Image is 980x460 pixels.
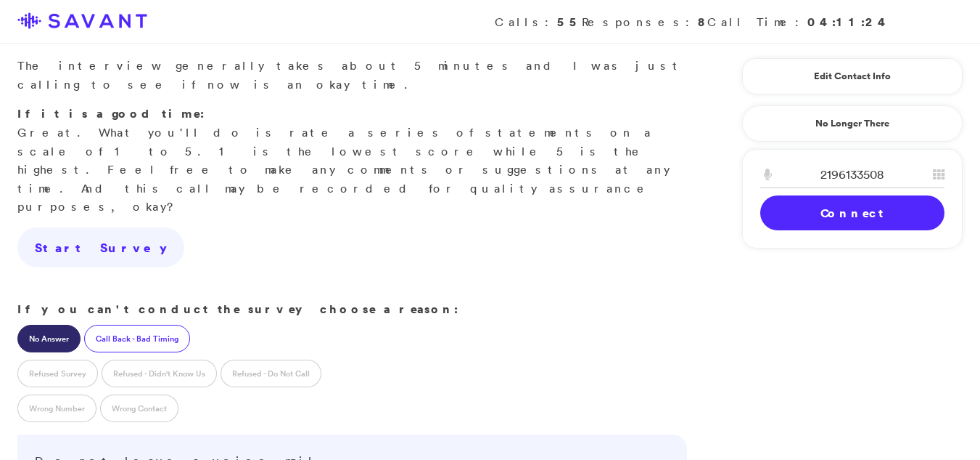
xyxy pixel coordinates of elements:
[17,57,687,94] p: The interview generally takes about 5 minutes and I was just calling to see if now is an okay time.
[17,360,98,387] label: Refused Survey
[698,14,707,30] strong: 8
[760,195,944,230] a: Connect
[760,65,944,88] a: Edit Contact Info
[17,301,458,317] strong: If you can't conduct the survey choose a reason:
[17,105,687,217] p: Great. What you'll do is rate a series of statements on a scale of 1 to 5. 1 is the lowest score ...
[17,105,205,121] strong: If it is a good time:
[102,360,217,387] label: Refused - Didn't Know Us
[17,325,81,352] label: No Answer
[17,227,184,268] a: Start Survey
[17,395,96,422] label: Wrong Number
[742,105,963,142] a: No Longer There
[557,14,582,30] strong: 55
[84,325,190,352] label: Call Back - Bad Timing
[100,395,178,422] label: Wrong Contact
[221,360,321,387] label: Refused - Do Not Call
[807,14,890,30] strong: 04:11:24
